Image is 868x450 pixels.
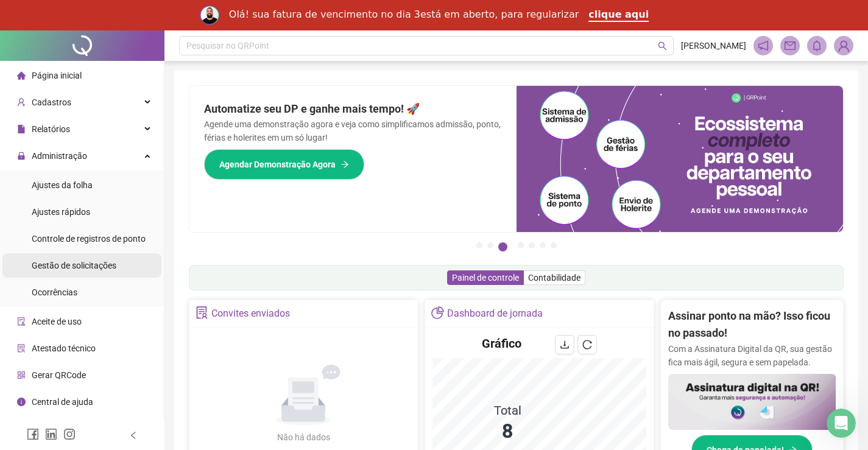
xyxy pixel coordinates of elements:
[32,287,77,297] span: Ocorrências
[476,242,482,248] button: 1
[63,428,76,440] span: instagram
[517,86,844,232] img: banner%2Fd57e337e-a0d3-4837-9615-f134fc33a8e6.png
[32,234,146,244] span: Controle de registros de ponto
[17,98,26,107] span: user-add
[129,431,138,440] span: left
[487,242,493,248] button: 2
[17,344,26,353] span: solution
[834,37,853,55] img: 90793
[17,317,26,326] span: audit
[200,5,219,25] img: Profile image for Rodolfo
[247,431,359,444] div: Não há dados
[452,273,519,283] span: Painel de controle
[17,398,26,406] span: info-circle
[219,158,336,171] span: Agendar Demonstração Agora
[17,71,26,80] span: home
[32,180,93,190] span: Ajustes da folha
[582,340,592,350] span: reload
[32,370,86,380] span: Gerar QRCode
[27,428,39,440] span: facebook
[32,261,116,270] span: Gestão de solicitações
[518,242,524,248] button: 4
[668,374,836,430] img: banner%2F02c71560-61a6-44d4-94b9-c8ab97240462.png
[211,303,290,324] div: Convites enviados
[32,124,70,134] span: Relatórios
[32,207,90,217] span: Ajustes rápidos
[785,40,796,51] span: mail
[482,335,521,352] h4: Gráfico
[17,371,26,379] span: qrcode
[32,397,93,407] span: Central de ajuda
[196,306,208,319] span: solution
[340,160,349,169] span: arrow-right
[204,149,364,180] button: Agendar Demonstração Agora
[811,40,822,51] span: bell
[45,428,57,440] span: linkedin
[229,9,579,21] div: Olá! sua fatura de vencimento no dia 3está em aberto, para regularizar
[540,242,546,248] button: 6
[17,152,26,160] span: lock
[32,71,82,80] span: Página inicial
[827,409,856,438] iframe: Intercom live chat
[668,342,836,369] p: Com a Assinatura Digital da QR, sua gestão fica mais ágil, segura e sem papelada.
[32,151,87,161] span: Administração
[529,242,535,248] button: 5
[17,125,26,133] span: file
[668,308,836,342] h2: Assinar ponto na mão? Isso ficou no passado!
[32,343,96,353] span: Atestado técnico
[32,317,82,326] span: Aceite de uso
[528,273,580,283] span: Contabilidade
[447,303,543,324] div: Dashboard de jornada
[588,9,649,22] a: clique aqui
[431,306,444,319] span: pie-chart
[204,118,502,144] p: Agende uma demonstração agora e veja como simplificamos admissão, ponto, férias e holerites em um...
[498,242,507,251] button: 3
[551,242,557,248] button: 7
[32,97,71,107] span: Cadastros
[758,40,769,51] span: notification
[560,340,570,350] span: download
[658,41,667,51] span: search
[681,39,746,52] span: [PERSON_NAME]
[204,100,502,118] h2: Automatize seu DP e ganhe mais tempo! 🚀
